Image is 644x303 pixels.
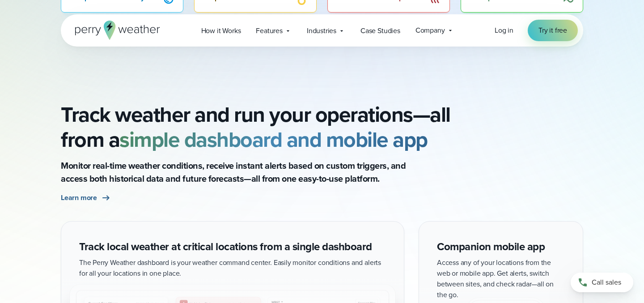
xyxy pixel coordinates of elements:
[495,25,513,36] a: Log in
[61,102,583,152] h2: Track weather and run your operations—all from a
[360,26,400,36] span: Case Studies
[592,277,621,288] span: Call sales
[415,25,445,36] span: Company
[353,21,408,40] a: Case Studies
[61,192,97,203] span: Learn more
[256,26,283,36] span: Features
[201,26,241,36] span: How it Works
[61,159,419,185] p: Monitor real-time weather conditions, receive instant alerts based on custom triggers, and access...
[538,25,567,36] span: Try it free
[194,21,249,40] a: How it Works
[571,273,633,292] a: Call sales
[61,192,111,203] a: Learn more
[307,26,336,36] span: Industries
[119,124,428,155] strong: simple dashboard and mobile app
[528,20,578,41] a: Try it free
